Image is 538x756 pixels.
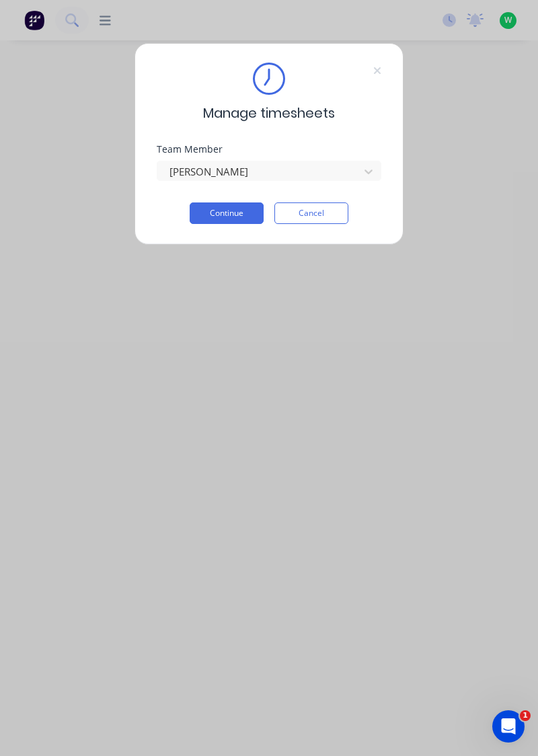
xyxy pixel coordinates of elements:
span: Manage timesheets [203,103,335,123]
span: 1 [520,710,531,721]
iframe: Intercom live chat [492,710,525,743]
button: Cancel [274,202,348,224]
button: Continue [190,202,264,224]
div: Team Member [157,145,381,154]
